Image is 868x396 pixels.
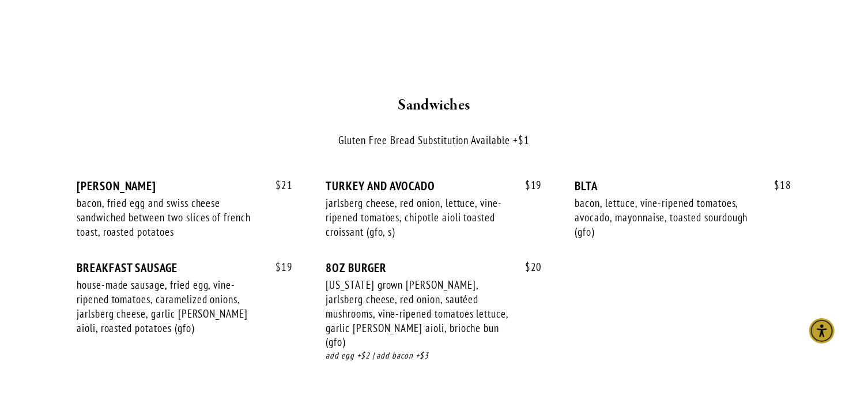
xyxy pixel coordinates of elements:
div: BLTA [575,179,791,193]
div: TURKEY AND AVOCADO [326,179,542,193]
span: 20 [514,261,542,274]
span: 21 [264,179,293,192]
strong: Sandwiches [398,95,470,115]
span: $ [276,260,281,274]
div: [US_STATE] grown [PERSON_NAME], jarlsberg cheese, red onion, sautéed mushrooms, vine-ripened toma... [326,278,509,349]
span: 19 [514,179,542,192]
div: add egg +$2 | add bacon +$3 [326,349,542,363]
p: Gluten Free Bread Substitution Available +$1 [98,132,770,149]
div: bacon, fried egg and swiss cheese sandwiched between two slices of french toast, roasted potatoes [77,196,260,239]
div: Accessibility Menu [809,318,835,344]
span: $ [525,178,531,192]
span: 19 [264,261,293,274]
span: $ [276,178,281,192]
div: bacon, lettuce, vine-ripened tomatoes, avocado, mayonnaise, toasted sourdough (gfo) [575,196,758,239]
div: house-made sausage, fried egg, vine-ripened tomatoes, caramelized onions, jarlsberg cheese, garli... [77,278,260,335]
span: $ [525,260,531,274]
div: [PERSON_NAME] [77,179,293,193]
div: BREAKFAST SAUSAGE [77,261,293,275]
div: 8OZ BURGER [326,261,542,275]
span: 18 [763,179,791,192]
div: jarlsberg cheese, red onion, lettuce, vine-ripened tomatoes, chipotle aioli toasted croissant (gf... [326,196,509,239]
span: $ [774,178,780,192]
